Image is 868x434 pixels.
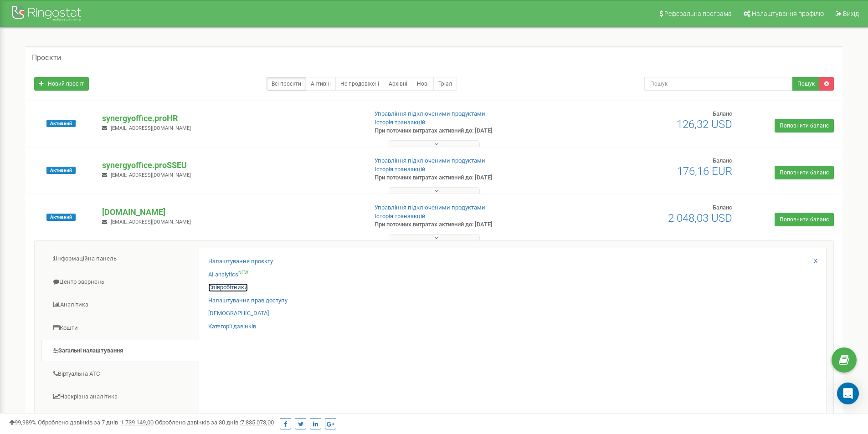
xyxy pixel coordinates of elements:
a: Кошти [41,317,199,339]
span: Вихід [843,10,859,17]
p: При поточних витратах активний до: [DATE] [375,127,564,135]
p: При поточних витратах активний до: [DATE] [375,220,564,229]
sup: NEW [238,270,248,275]
span: [EMAIL_ADDRESS][DOMAIN_NAME] [111,125,191,131]
a: Управління підключеними продуктами [375,157,485,164]
input: Пошук [644,77,793,91]
span: 126,32 USD [677,118,732,131]
a: Управління підключеними продуктами [375,204,485,211]
a: Новий проєкт [34,77,89,91]
span: [EMAIL_ADDRESS][DOMAIN_NAME] [111,172,191,178]
span: Оброблено дзвінків за 30 днів : [155,419,274,426]
button: Пошук [792,77,820,91]
a: [DEMOGRAPHIC_DATA] [208,309,269,318]
p: synergyoffice.proHR [102,112,360,124]
span: Баланс [713,157,732,164]
a: Історія транзакцій [375,166,426,173]
a: Історія транзакцій [375,213,426,220]
a: Наскрізна аналітика [41,386,199,408]
u: 7 835 073,00 [241,419,274,426]
span: Активний [46,120,76,127]
span: Активний [46,214,76,221]
span: [EMAIL_ADDRESS][DOMAIN_NAME] [111,219,191,225]
a: Загальні налаштування [41,340,199,362]
a: Нові [412,77,434,91]
a: AI analyticsNEW [208,271,248,279]
a: Інформаційна панель [41,248,199,270]
a: Поповнити баланс [775,166,834,179]
span: Баланс [713,110,732,117]
a: Поповнити баланс [775,213,834,226]
a: Не продовжені [335,77,384,91]
h5: Проєкти [32,54,61,62]
u: 1 739 149,00 [121,419,154,426]
div: Open Intercom Messenger [837,383,859,404]
span: 176,16 EUR [677,165,732,178]
span: Налаштування профілю [752,10,824,17]
a: Категорії дзвінків [208,322,256,331]
a: Співробітники [208,283,248,292]
a: X [814,257,817,266]
span: Баланс [713,204,732,211]
span: Активний [46,167,76,174]
span: 99,989% [9,419,36,426]
a: Історія транзакцій [375,119,426,126]
span: 2 048,03 USD [668,212,732,225]
a: Налаштування прав доступу [208,296,288,305]
a: Архівні [384,77,412,91]
a: Колбек [41,409,199,431]
a: Управління підключеними продуктами [375,110,485,117]
a: Активні [306,77,336,91]
a: Тріал [433,77,457,91]
p: При поточних витратах активний до: [DATE] [375,174,564,182]
a: Всі проєкти [267,77,306,91]
span: Реферальна програма [664,10,732,17]
a: Поповнити баланс [775,119,834,133]
a: Центр звернень [41,271,199,293]
a: Віртуальна АТС [41,363,199,385]
p: synergyoffice.proSSEU [102,159,360,171]
a: Налаштування проєкту [208,257,273,266]
p: [DOMAIN_NAME] [102,206,360,218]
a: Аналiтика [41,294,199,316]
span: Оброблено дзвінків за 7 днів : [38,419,154,426]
